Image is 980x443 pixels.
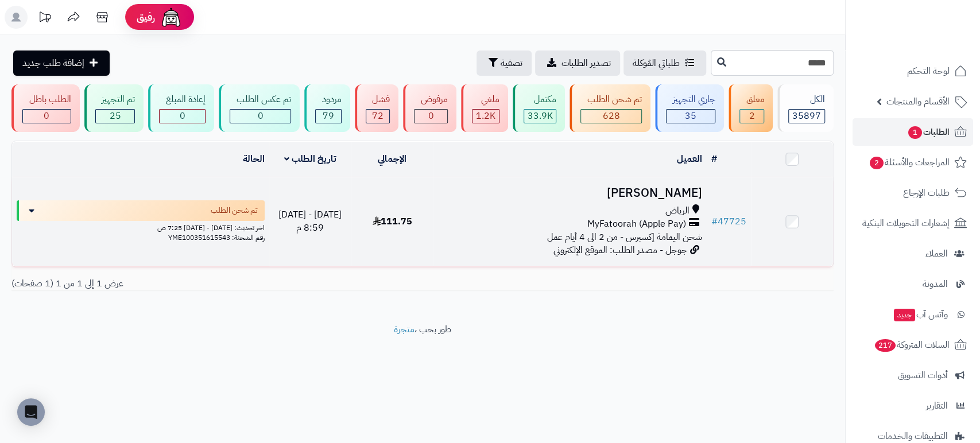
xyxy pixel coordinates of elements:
[853,149,973,176] a: المراجعات والأسئلة2
[907,124,950,140] span: الطلبات
[96,110,135,123] div: 25
[30,6,59,32] a: تحديثات المنصة
[587,217,686,231] span: MyFatoorah (Apple Pay)
[415,110,447,123] div: 0
[524,93,557,106] div: مكتمل
[666,93,715,106] div: جاري التجهيز
[373,215,412,228] span: 111.75
[524,110,556,123] div: 33898
[853,179,973,207] a: طلبات الإرجاع
[553,243,687,257] span: جوجل - مصدر الطلب: الموقع الإلكتروني
[95,93,135,106] div: تم التجهيز
[257,109,263,123] span: 0
[23,110,71,123] div: 0
[853,362,973,389] a: أدوات التسويق
[160,110,205,123] div: 0
[726,84,776,132] a: معلق 2
[472,93,499,106] div: ملغي
[739,93,765,106] div: معلق
[22,56,84,70] span: إضافة طلب جديد
[323,109,334,123] span: 79
[211,205,258,216] span: تم شحن الطلب
[667,110,715,123] div: 35
[428,109,434,123] span: 0
[230,93,291,106] div: تم عكس الطلب
[711,215,718,228] span: #
[788,93,825,106] div: الكل
[902,30,969,55] img: logo-2.png
[853,301,973,328] a: وآتس آبجديد
[159,93,206,106] div: إعادة المبلغ
[401,84,459,132] a: مرفوض 0
[17,221,265,233] div: اخر تحديث: [DATE] - [DATE] 7:25 ص
[853,240,973,267] a: العملاء
[353,84,401,132] a: فشل 72
[438,186,702,200] h3: [PERSON_NAME]
[623,50,706,76] a: طلباتي المُوكلة
[501,56,522,70] span: تصفية
[3,277,423,290] div: عرض 1 إلى 1 من 1 (1 صفحات)
[893,306,948,322] span: وآتس آب
[886,94,950,110] span: الأقسام والمنتجات
[110,109,121,123] span: 25
[853,209,973,237] a: إشعارات التحويلات البنكية
[180,109,185,123] span: 0
[459,84,510,132] a: ملغي 1.2K
[749,109,754,123] span: 2
[653,84,726,132] a: جاري التجهيز 35
[853,270,973,298] a: المدونة
[561,56,611,70] span: تصدير الطلبات
[581,110,641,123] div: 628
[510,84,568,132] a: مكتمل 33.9K
[13,50,110,76] a: إضافة طلب جديد
[853,57,973,85] a: لوحة التحكم
[243,152,265,166] a: الحالة
[547,230,702,244] span: شحن اليمامة إكسبرس - من 2 الى 4 أيام عمل
[230,110,290,123] div: 0
[567,84,653,132] a: تم شحن الطلب 628
[874,337,950,353] span: السلات المتروكة
[378,152,406,166] a: الإجمالي
[711,152,717,166] a: #
[862,215,950,231] span: إشعارات التحويلات البنكية
[216,84,302,132] a: تم عكس الطلب 0
[366,110,390,123] div: 72
[22,93,71,106] div: الطلب باطل
[898,367,948,383] span: أدوات التسويق
[792,109,821,123] span: 35897
[82,84,146,132] a: تم التجهيز 25
[853,331,973,359] a: السلات المتروكة217
[535,50,620,76] a: تصدير الطلبات
[903,185,950,201] span: طلبات الإرجاع
[580,93,642,106] div: تم شحن الطلب
[869,154,950,170] span: المراجعات والأسئلة
[853,118,973,146] a: الطلبات1
[146,84,216,132] a: إعادة المبلغ 0
[477,50,532,76] button: تصفية
[316,110,341,123] div: 79
[907,63,950,79] span: لوحة التحكم
[870,157,884,169] span: 2
[853,392,973,419] a: التقارير
[677,152,702,166] a: العميل
[603,109,620,123] span: 628
[908,126,922,139] span: 1
[633,56,680,70] span: طلباتي المُوكلة
[284,152,336,166] a: تاريخ الطلب
[17,398,45,426] div: Open Intercom Messenger
[394,322,415,336] a: متجرة
[44,109,49,123] span: 0
[9,84,82,132] a: الطلب باطل 0
[168,232,265,243] span: رقم الشحنة: YME100351615543
[527,109,552,123] span: 33.9K
[665,204,690,217] span: الرياض
[160,6,183,29] img: ai-face.png
[740,110,764,123] div: 2
[366,93,390,106] div: فشل
[775,84,836,132] a: الكل35897
[711,215,746,228] a: #47725
[472,110,499,123] div: 1158
[685,109,696,123] span: 35
[372,109,384,123] span: 72
[923,276,948,292] span: المدونة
